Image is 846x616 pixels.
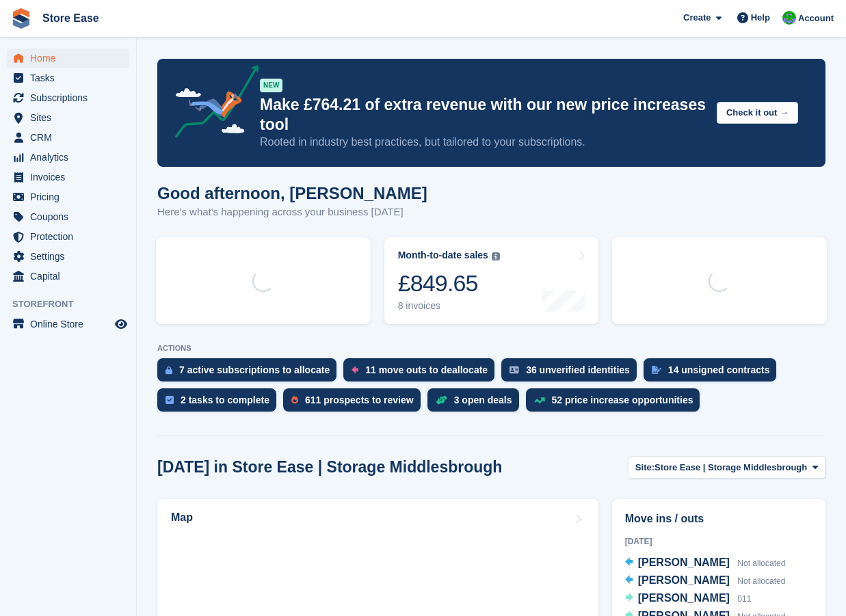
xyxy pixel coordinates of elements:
[398,250,488,261] div: Month-to-date sales
[737,559,785,568] span: Not allocated
[166,366,172,375] img: active_subscription_to_allocate_icon-d502201f5373d7db506a760aba3b589e785aa758c864c3986d89f69b8ff3...
[30,247,112,266] span: Settings
[526,364,630,375] div: 36 unverified identities
[492,252,500,260] img: icon-info-grey-7440780725fd019a000dd9b08b2336e03edf1995a4989e88bcd33f0948082b44.svg
[365,364,488,375] div: 11 move outs to deallocate
[157,204,427,220] p: Here's what's happening across your business [DATE]
[638,574,730,586] span: [PERSON_NAME]
[166,396,174,404] img: task-75834270c22a3079a89374b754ae025e5fb1db73e45f91037f5363f120a921f8.svg
[638,557,730,568] span: [PERSON_NAME]
[305,394,414,405] div: 611 prospects to review
[7,108,129,127] a: menu
[291,396,298,404] img: prospect-51fa495bee0391a8d652442698ab0144808aea92771e9ea1ae160a38d050c398.svg
[652,366,661,374] img: contract_signature_icon-13c848040528278c33f63329250d36e43548de30e8caae1d1a13099fd9432cc5.svg
[625,590,752,608] a: [PERSON_NAME] 011
[454,394,512,405] div: 3 open deals
[635,461,655,474] span: Site:
[30,68,112,88] span: Tasks
[7,148,129,167] a: menu
[7,128,129,147] a: menu
[157,358,343,388] a: 7 active subscriptions to allocate
[625,554,786,572] a: [PERSON_NAME] Not allocated
[510,366,519,374] img: verify_identity-adf6edd0f0f0b5bbfe63781bf79b02c33cf7c696d77639b501bdc392416b5a36.svg
[7,49,129,68] a: menu
[30,148,112,167] span: Analytics
[30,88,112,107] span: Subscriptions
[552,394,693,405] div: 52 price increase opportunities
[30,168,112,187] span: Invoices
[668,364,770,375] div: 14 unsigned contracts
[7,267,129,286] a: menu
[737,594,751,604] span: 011
[398,300,500,312] div: 8 invoices
[260,95,706,135] p: Make £764.21 of extra revenue with our new price increases tool
[501,358,644,388] a: 36 unverified identities
[260,135,706,150] p: Rooted in industry best practices, but tailored to your subscriptions.
[283,388,427,418] a: 611 prospects to review
[30,227,112,246] span: Protection
[343,358,501,388] a: 11 move outs to deallocate
[30,49,112,68] span: Home
[534,397,545,403] img: price_increase_opportunities-93ffe204e8149a01c8c9dc8f82e8f89637d9d84a8eef4429ea346261dce0b2c0.svg
[737,576,785,586] span: Not allocated
[384,237,599,324] a: Month-to-date sales £849.65 8 invoices
[625,535,812,548] div: [DATE]
[30,314,112,334] span: Online Store
[30,187,112,206] span: Pricing
[157,388,283,418] a: 2 tasks to complete
[683,11,711,25] span: Create
[625,572,786,590] a: [PERSON_NAME] Not allocated
[628,456,825,479] button: Site: Store Ease | Storage Middlesbrough
[7,227,129,246] a: menu
[7,207,129,226] a: menu
[7,247,129,266] a: menu
[638,592,730,604] span: [PERSON_NAME]
[179,364,330,375] div: 7 active subscriptions to allocate
[782,11,796,25] img: Neal Smitheringale
[11,8,31,29] img: stora-icon-8386f47178a22dfd0bd8f6a31ec36ba5ce8667c1dd55bd0f319d3a0aa187defe.svg
[655,461,807,474] span: Store Ease | Storage Middlesbrough
[7,314,129,334] a: menu
[7,168,129,187] a: menu
[260,79,282,92] div: NEW
[7,88,129,107] a: menu
[113,316,129,332] a: Preview store
[625,511,812,527] h2: Move ins / outs
[644,358,784,388] a: 14 unsigned contracts
[436,395,447,405] img: deal-1b604bf984904fb50ccaf53a9ad4b4a5d6e5aea283cecdc64d6e3604feb123c2.svg
[30,267,112,286] span: Capital
[157,458,502,477] h2: [DATE] in Store Ease | Storage Middlesbrough
[181,394,269,405] div: 2 tasks to complete
[526,388,707,418] a: 52 price increase opportunities
[30,108,112,127] span: Sites
[171,511,193,524] h2: Map
[798,12,834,25] span: Account
[30,128,112,147] span: CRM
[717,102,798,124] button: Check it out →
[7,68,129,88] a: menu
[751,11,770,25] span: Help
[157,184,427,202] h1: Good afternoon, [PERSON_NAME]
[398,269,500,297] div: £849.65
[427,388,526,418] a: 3 open deals
[352,366,358,374] img: move_outs_to_deallocate_icon-f764333ba52eb49d3ac5e1228854f67142a1ed5810a6f6cc68b1a99e826820c5.svg
[7,187,129,206] a: menu
[30,207,112,226] span: Coupons
[163,65,259,143] img: price-adjustments-announcement-icon-8257ccfd72463d97f412b2fc003d46551f7dbcb40ab6d574587a9cd5c0d94...
[12,297,136,311] span: Storefront
[157,344,825,353] p: ACTIONS
[37,7,105,29] a: Store Ease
